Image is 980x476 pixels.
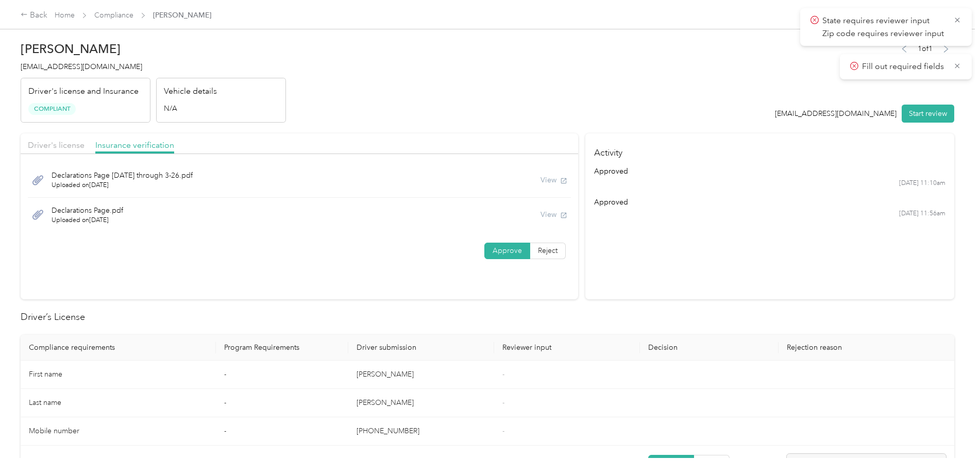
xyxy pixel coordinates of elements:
[775,108,897,119] div: [EMAIL_ADDRESS][DOMAIN_NAME]
[502,398,504,407] span: -
[52,170,193,181] span: Declarations Page [DATE] through 3-26.pdf
[153,10,211,21] span: [PERSON_NAME]
[899,209,945,218] time: [DATE] 11:56am
[899,179,945,188] time: [DATE] 11:10am
[822,14,945,40] p: State requires reviewer input Zip code requires reviewer input
[164,103,177,114] span: N/A
[216,389,348,417] td: -
[29,398,61,407] span: Last name
[164,86,217,98] p: Vehicle details
[585,133,954,166] h4: Activity
[28,140,85,150] span: Driver's license
[494,335,640,361] th: Reviewer input
[21,310,954,324] h2: Driver’s License
[21,9,47,22] div: Back
[594,197,945,208] div: approved
[29,370,62,379] span: First name
[348,361,494,389] td: [PERSON_NAME]
[216,361,348,389] td: -
[28,103,76,115] span: Compliant
[52,181,193,190] span: Uploaded on [DATE]
[922,418,980,476] iframe: Everlance-gr Chat Button Frame
[594,166,945,177] div: approved
[779,335,954,361] th: Rejection reason
[216,335,348,361] th: Program Requirements
[21,417,216,446] td: Mobile number
[348,417,494,446] td: [PHONE_NUMBER]
[502,427,504,435] span: -
[216,417,348,446] td: -
[502,370,504,379] span: -
[902,105,954,123] button: Start review
[29,427,79,435] span: Mobile number
[55,11,75,20] a: Home
[640,335,779,361] th: Decision
[348,335,494,361] th: Driver submission
[21,389,216,417] td: Last name
[52,216,123,225] span: Uploaded on [DATE]
[918,43,933,54] span: 1 of 1
[21,42,286,56] h2: [PERSON_NAME]
[493,246,522,255] span: Approve
[21,335,216,361] th: Compliance requirements
[94,11,133,20] a: Compliance
[95,140,174,150] span: Insurance verification
[862,60,947,73] p: Fill out required fields
[348,389,494,417] td: [PERSON_NAME]
[538,246,557,255] span: Reject
[28,86,139,98] p: Driver's license and Insurance
[21,361,216,389] td: First name
[21,62,142,71] span: [EMAIL_ADDRESS][DOMAIN_NAME]
[52,205,123,216] span: Declarations Page.pdf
